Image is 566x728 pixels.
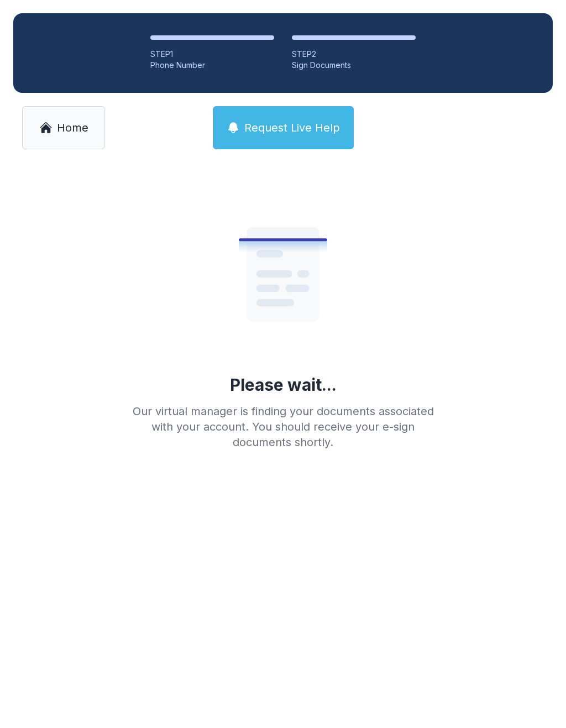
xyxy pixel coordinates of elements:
div: Sign Documents [292,60,416,71]
div: Phone Number [150,60,274,71]
span: Request Live Help [244,120,340,135]
div: Our virtual manager is finding your documents associated with your account. You should receive yo... [124,404,442,450]
div: STEP 2 [292,49,416,60]
div: Please wait... [230,375,337,395]
span: Home [57,120,88,135]
div: STEP 1 [150,49,274,60]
